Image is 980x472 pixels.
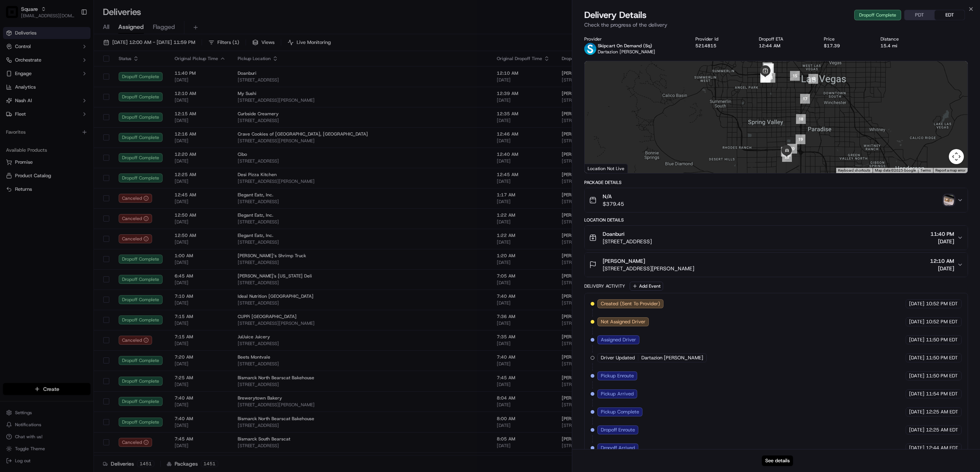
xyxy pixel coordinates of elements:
span: 10:52 PM EDT [926,318,958,325]
div: 17 [800,94,810,104]
span: 10:52 PM EDT [926,300,958,307]
div: 13 [761,72,771,82]
img: Google [586,163,611,173]
span: [DATE] [909,372,924,379]
span: Delivery Details [584,9,647,21]
div: 22 [782,152,792,162]
a: Report a map error [935,168,965,172]
span: 11:50 PM EDT [926,336,958,343]
button: N/A$379.45photo_proof_of_delivery image [585,188,968,212]
div: 15.4 mi [880,43,927,49]
span: Pickup Complete [601,409,639,415]
button: Doanburi[STREET_ADDRESS]11:40 PM[DATE] [585,226,968,250]
button: [PERSON_NAME][STREET_ADDRESS][PERSON_NAME]12:10 AM[DATE] [585,253,968,277]
div: Dropoff ETA [759,36,812,42]
span: Map data ©2025 Google [875,168,916,172]
span: Driver Updated [601,354,635,361]
button: PDT [905,10,935,20]
span: [DATE] [909,445,924,451]
div: 14 [766,73,775,83]
button: Add Event [630,282,663,291]
span: Assigned Driver [601,336,636,343]
div: Distance [880,36,927,42]
span: [DATE] [930,265,954,272]
span: [DATE] [909,354,924,361]
span: 11:50 PM EDT [926,372,958,379]
span: [DATE] [909,300,924,307]
div: Provider Id [695,36,747,42]
span: 11:54 PM EDT [926,391,958,397]
span: 12:10 AM [930,257,954,265]
span: [STREET_ADDRESS][PERSON_NAME] [603,265,694,272]
p: Check the progress of the delivery [584,21,968,29]
span: [PERSON_NAME] [603,257,645,265]
button: Keyboard shortcuts [838,168,870,173]
div: 18 [796,114,806,124]
span: Dropoff Enroute [601,427,635,433]
span: 11:50 PM EDT [926,354,958,361]
span: [DATE] [909,336,924,343]
span: [DATE] [909,318,924,325]
div: 9 [762,70,772,80]
span: Pickup Arrived [601,391,634,397]
span: Doanburi [603,230,624,238]
div: Provider [584,36,684,42]
div: Price [824,36,868,42]
p: Skipcart On Demand (Sq) [598,43,655,49]
button: EDT [935,10,965,20]
span: $379.45 [603,200,624,208]
span: [DATE] [930,238,954,245]
span: 12:25 AM EDT [926,409,958,415]
div: Location Details [584,217,968,223]
div: 19 [796,134,805,144]
div: 20 [787,144,797,154]
span: Dartazion [PERSON_NAME] [598,49,655,55]
img: profile_skipcart_partner.png [584,43,596,55]
span: Created (Sent To Provider) [601,300,660,307]
span: 12:25 AM EDT [926,427,958,433]
span: N/A [603,193,624,200]
div: 12:44 AM [759,43,812,49]
div: $17.39 [824,43,868,49]
div: Location Not Live [585,164,628,173]
span: 11:40 PM [930,230,954,238]
span: Dropoff Arrived [601,445,635,451]
div: Delivery Activity [584,283,625,289]
button: See details [762,455,793,466]
div: 15 [790,71,800,81]
span: Pickup Enroute [601,372,634,379]
div: 16 [808,74,818,84]
span: 12:44 AM EDT [926,445,958,451]
div: Package Details [584,179,968,185]
span: [STREET_ADDRESS] [603,238,652,245]
button: 5214815 [695,43,716,49]
div: 8 [764,63,774,73]
span: Not Assigned Driver [601,318,645,325]
span: [DATE] [909,391,924,397]
div: 1 [763,62,772,72]
a: Open this area in Google Maps (opens a new window) [586,163,611,173]
span: [DATE] [909,427,924,433]
button: Map camera controls [949,149,964,164]
span: [DATE] [909,409,924,415]
img: photo_proof_of_delivery image [944,195,954,205]
a: Terms (opens in new tab) [920,168,931,172]
div: 7 [764,63,773,73]
span: Dartazion [PERSON_NAME] [641,354,703,361]
div: 12 [760,73,770,83]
